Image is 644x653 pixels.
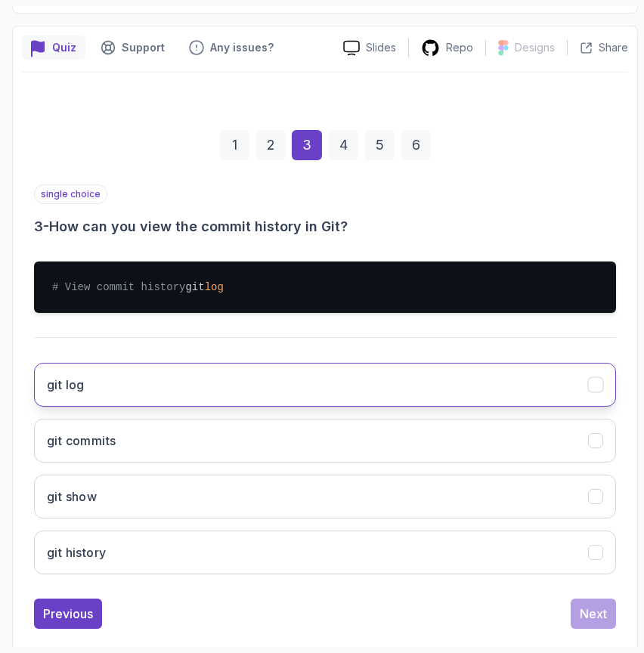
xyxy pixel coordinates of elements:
[34,184,107,204] p: single choice
[47,432,116,450] h3: git commits
[34,419,616,463] button: git commits
[364,130,395,160] div: 5
[409,39,485,57] a: Repo
[52,40,76,55] p: Quiz
[43,605,93,623] div: Previous
[34,475,616,518] button: git show
[210,40,274,55] p: Any issues?
[328,130,358,160] div: 4
[47,543,106,562] h3: git history
[91,36,174,60] button: Support button
[571,599,616,629] button: Next
[515,40,555,55] p: Designs
[22,36,85,60] button: quiz button
[34,531,616,574] button: git history
[47,376,85,394] h3: git log
[34,216,616,237] h3: 3 - How can you view the commit history in Git?
[580,605,607,623] div: Next
[331,40,408,56] a: Slides
[255,130,286,160] div: 2
[401,130,431,160] div: 6
[599,40,628,55] p: Share
[34,363,616,407] button: git log
[205,281,224,293] span: log
[446,40,473,55] p: Repo
[180,36,283,60] button: Feedback button
[47,487,97,506] h3: git show
[219,130,249,160] div: 1
[567,40,628,55] button: Share
[34,599,102,629] button: Previous
[52,281,185,293] span: # View commit history
[122,40,165,55] p: Support
[292,130,322,160] div: 3
[366,40,396,55] p: Slides
[34,262,616,313] pre: git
